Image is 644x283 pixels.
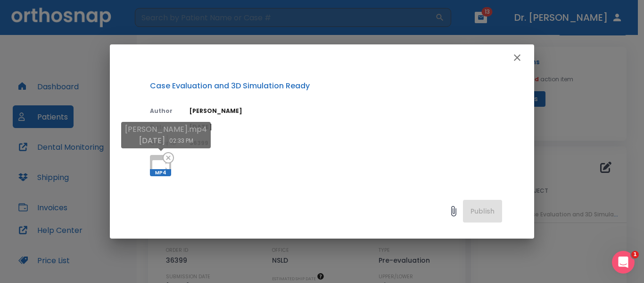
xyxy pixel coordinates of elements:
span: 1 [631,251,639,258]
p: [PERSON_NAME] [190,107,502,115]
span: MP4 [150,169,171,176]
p: 36399 [190,139,502,147]
p: Author [150,107,178,115]
p: [DATE] [139,135,165,146]
p: 02:33 PM [169,137,193,145]
p: Case Evaluation and 3D Simulation Ready [150,80,502,92]
p: [DATE] [190,123,502,131]
p: [PERSON_NAME].mp4 [125,124,207,135]
iframe: Intercom live chat [612,251,635,274]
